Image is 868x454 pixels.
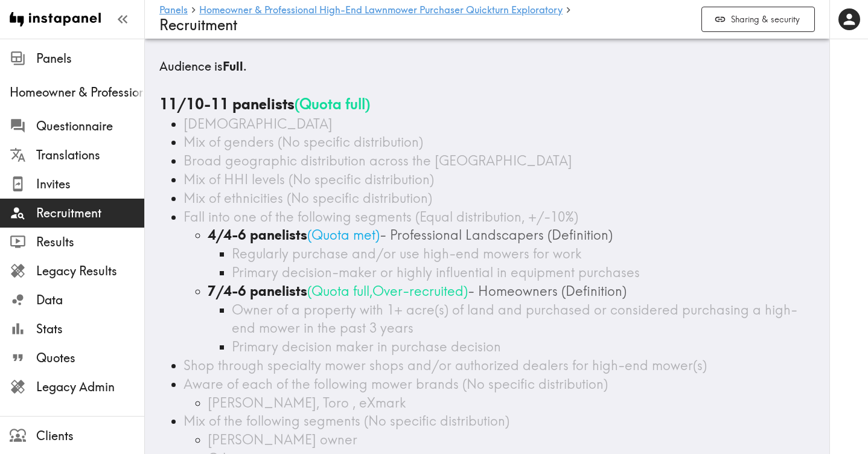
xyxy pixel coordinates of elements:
[307,283,468,299] span: ( Quota full , Over-recruited )
[36,50,144,67] span: Panels
[223,59,243,74] b: Full
[183,208,578,225] span: Fall into one of the following segments (Equal distribution, +/-10%)
[183,115,333,132] span: [DEMOGRAPHIC_DATA]
[199,5,563,16] a: Homeowner & Professional High-End Lawnmower Purchaser Quickturn Exploratory
[307,226,380,243] span: ( Quota met )
[36,176,144,193] span: Invites
[183,357,707,374] span: Shop through specialty mower shops and/or authorized dealers for high-end mower(s)
[36,205,144,222] span: Recruitment
[36,321,144,337] span: Stats
[701,7,815,33] button: Sharing & security
[159,16,692,34] h4: Recruitment
[36,118,144,135] span: Questionnaire
[380,226,613,243] span: - Professional Landscapers (Definition)
[468,283,627,299] span: - Homeowners (Definition)
[36,292,144,309] span: Data
[208,431,357,448] span: [PERSON_NAME] owner
[295,95,370,113] span: ( Quota full )
[208,394,406,411] span: [PERSON_NAME], Toro , eXmark
[208,226,307,243] b: 4/4-6 panelists
[159,5,188,16] a: Panels
[232,245,581,262] span: Regularly purchase and/or use high-end mowers for work
[183,376,608,392] span: Aware of each of the following mower brands (No specific distribution)
[159,95,295,113] b: 11/10-11 panelists
[183,412,509,429] span: Mix of the following segments (No specific distribution)
[183,133,423,150] span: Mix of genders (No specific distribution)
[36,427,144,444] span: Clients
[232,338,501,355] span: Primary decision maker in purchase decision
[183,171,434,188] span: Mix of HHI levels (No specific distribution)
[36,263,144,280] span: Legacy Results
[36,147,144,164] span: Translations
[159,58,815,75] h5: Audience is .
[10,84,144,101] span: Homeowner & Professional High-End Lawnmower Purchaser Quickturn Exploratory
[232,264,640,281] span: Primary decision-maker or highly influential in equipment purchases
[36,379,144,395] span: Legacy Admin
[232,301,797,337] span: Owner of a property with 1+ acre(s) of land and purchased or considered purchasing a high-end mow...
[36,234,144,251] span: Results
[208,283,307,299] b: 7/4-6 panelists
[183,190,432,206] span: Mix of ethnicities (No specific distribution)
[183,152,572,169] span: Broad geographic distribution across the [GEOGRAPHIC_DATA]
[36,350,144,366] span: Quotes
